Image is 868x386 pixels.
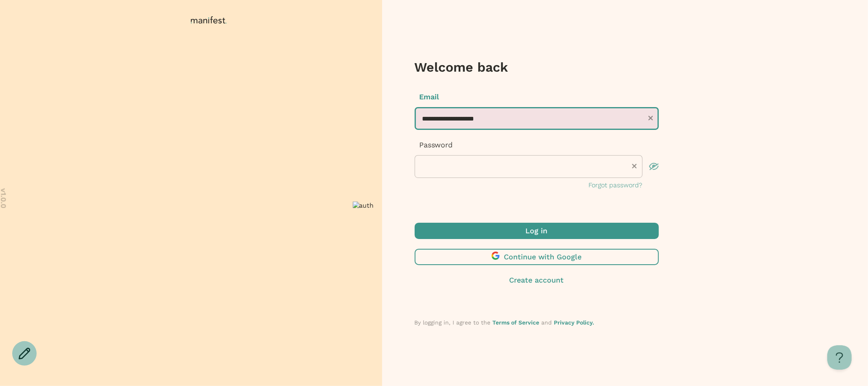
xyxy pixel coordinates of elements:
p: Email [415,92,659,102]
a: Terms of Service [493,319,540,326]
button: Log in [415,223,659,239]
button: Continue with Google [415,249,659,265]
a: Privacy Policy. [554,319,595,326]
h3: Welcome back [415,59,659,75]
iframe: Toggle Customer Support [827,345,852,370]
img: auth [353,202,374,209]
p: Password [415,140,659,150]
button: Create account [415,275,659,285]
button: Forgot password? [589,180,643,190]
span: By logging in, I agree to the and [415,319,595,326]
